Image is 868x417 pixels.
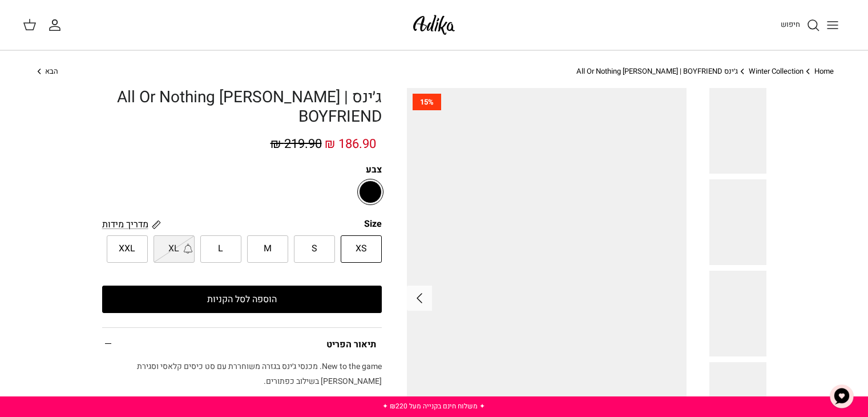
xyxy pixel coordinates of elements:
span: XL [168,242,179,256]
a: Home [814,66,834,77]
button: הוספה לסל הקניות [102,286,382,313]
span: מדריך מידות [102,218,148,231]
span: 219.90 ₪ [271,135,322,153]
a: החשבון שלי [48,18,66,32]
a: ✦ משלוח חינם בקנייה מעל ₪220 ✦ [382,401,485,411]
span: New to the game. מכנסי ג׳ינס בגזרה משוחררת עם סט כיסים קלאסי וסגירת [PERSON_NAME] בשילוב כפתורים. [137,360,382,387]
span: M [264,242,272,256]
span: חיפוש [781,19,800,30]
a: הבא [35,66,59,77]
a: חיפוש [781,18,820,32]
button: Toggle menu [820,13,845,38]
img: Adika IL [410,11,458,38]
a: מדריך מידות [102,218,161,231]
button: צ'אט [825,379,859,414]
span: XXL [119,242,135,256]
legend: Size [364,218,382,230]
button: Next [407,286,432,311]
span: 186.90 ₪ [325,135,376,153]
span: הבא [45,66,58,77]
a: Winter Collection [749,66,804,77]
span: S [312,242,317,256]
nav: Breadcrumbs [35,66,834,77]
span: XS [356,242,367,256]
a: ג׳ינס All Or Nothing [PERSON_NAME] | BOYFRIEND [576,66,738,77]
h1: ג׳ינס All Or Nothing [PERSON_NAME] | BOYFRIEND [102,88,382,126]
span: L [218,242,223,256]
label: צבע [102,163,382,176]
summary: תיאור הפריט [102,328,382,359]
